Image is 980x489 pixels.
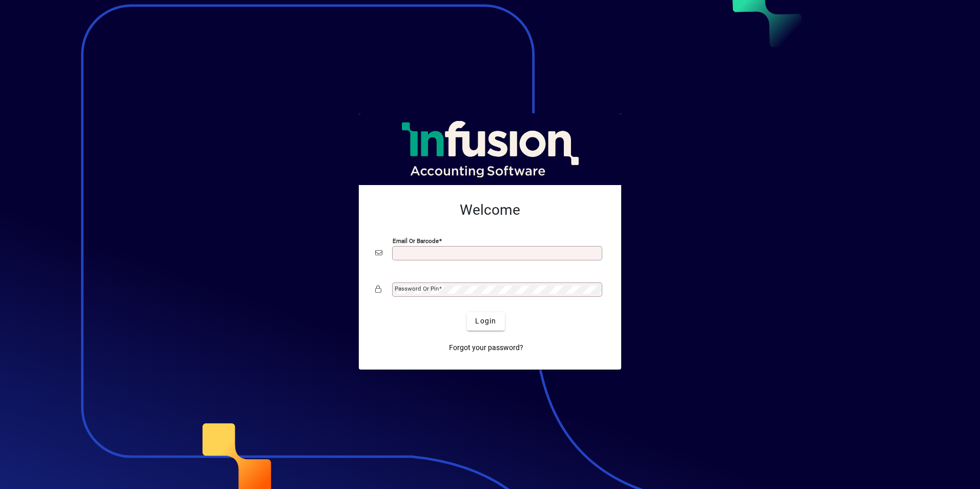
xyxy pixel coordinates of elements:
span: Login [475,316,496,327]
span: Forgot your password? [449,342,523,353]
mat-label: Email or Barcode [393,237,439,244]
button: Login [467,312,504,331]
h2: Welcome [375,201,605,219]
mat-label: Password or Pin [395,285,439,292]
a: Forgot your password? [445,339,527,357]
